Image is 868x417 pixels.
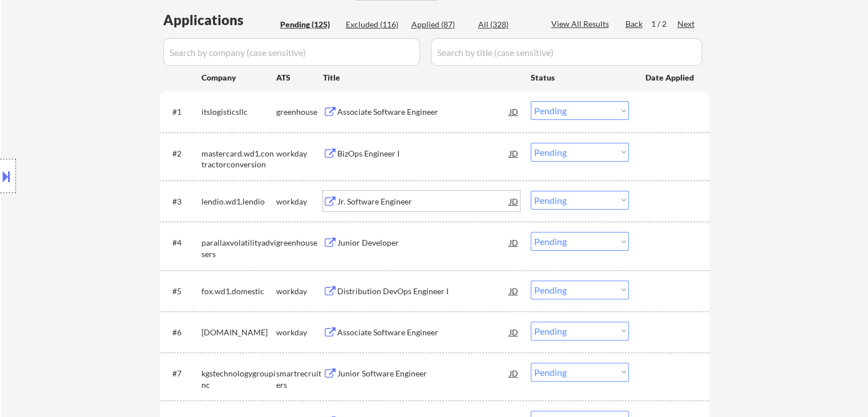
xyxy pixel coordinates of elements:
div: JD [508,363,520,383]
div: mastercard.wd1.contractorconversion [201,148,276,170]
div: Applications [163,13,276,27]
div: parallaxvolatilityadvisers [201,237,276,259]
div: greenhouse [276,237,323,248]
div: greenhouse [276,106,323,118]
div: Title [323,72,520,83]
div: JD [508,322,520,342]
div: JD [508,232,520,252]
div: #5 [172,286,192,297]
div: Associate Software Engineer [337,106,510,118]
div: workday [276,196,323,207]
div: JD [508,101,520,122]
div: Company [201,72,276,83]
div: JD [508,280,520,301]
div: #6 [172,327,192,338]
div: Jr. Software Engineer [337,196,510,207]
div: kgstechnologygroupinc [201,368,276,390]
div: workday [276,327,323,338]
div: 1 / 2 [651,18,677,30]
div: Junior Developer [337,237,510,248]
div: fox.wd1.domestic [201,286,276,297]
div: Applied (87) [411,19,469,30]
div: Status [531,67,629,87]
div: workday [276,286,323,297]
div: lendio.wd1.lendio [201,196,276,207]
div: smartrecruiters [276,368,323,390]
div: JD [508,191,520,211]
input: Search by title (case sensitive) [431,38,702,66]
div: Date Applied [645,72,696,83]
div: JD [508,143,520,163]
div: Distribution DevOps Engineer I [337,286,510,297]
div: View All Results [551,18,612,30]
div: Excluded (116) [346,19,403,30]
div: BizOps Engineer I [337,148,510,159]
div: Next [677,18,696,30]
input: Search by company (case sensitive) [163,38,420,66]
div: workday [276,148,323,159]
div: Pending (125) [280,19,337,30]
div: [DOMAIN_NAME] [201,327,276,338]
div: Back [625,18,644,30]
div: Associate Software Engineer [337,327,510,338]
div: All (328) [478,19,535,30]
div: itslogisticsllc [201,106,276,118]
div: #7 [172,368,192,379]
div: Junior Software Engineer [337,368,510,379]
div: ATS [276,72,323,83]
